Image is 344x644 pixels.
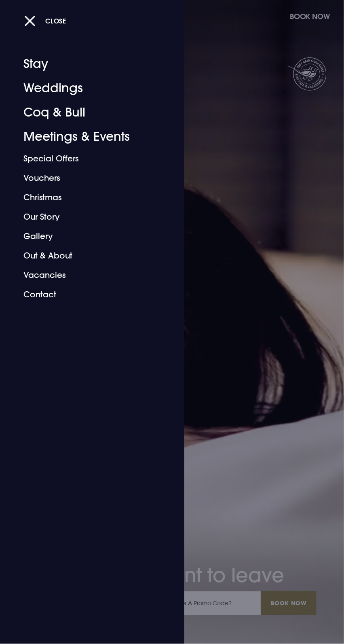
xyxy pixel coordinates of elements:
a: Out & About [23,246,151,265]
a: Gallery [23,227,151,246]
button: Close [24,13,66,29]
a: Meetings & Events [23,125,151,149]
a: Christmas [23,188,151,207]
a: Weddings [23,76,151,100]
a: Vacancies [23,265,151,285]
span: Close [45,17,66,25]
a: Contact [23,285,151,304]
a: Special Offers [23,149,151,168]
a: Stay [23,52,151,76]
a: Our Story [23,207,151,227]
a: Coq & Bull [23,100,151,125]
a: Vouchers [23,168,151,188]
